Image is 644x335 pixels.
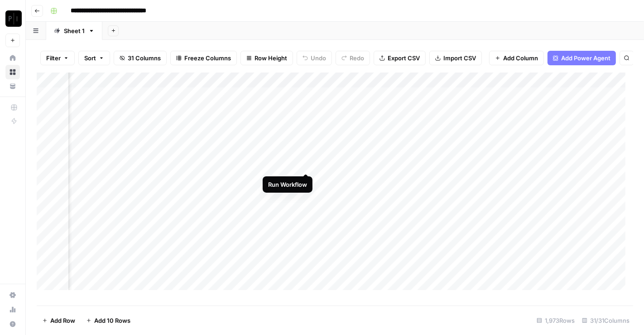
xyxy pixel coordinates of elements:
button: Freeze Columns [170,51,237,65]
button: Sort [78,51,110,65]
button: Add Power Agent [548,51,616,65]
span: Sort [84,53,96,63]
button: Add Row [37,313,81,328]
span: Freeze Columns [184,53,231,63]
span: Undo [311,53,326,63]
a: Settings [5,288,20,302]
button: 31 Columns [114,51,167,65]
span: Redo [350,53,364,63]
button: Workspace: Paragon (Prod) [5,7,20,30]
a: Home [5,51,20,65]
span: Export CSV [388,53,420,63]
span: Add Power Agent [561,53,610,63]
button: Import CSV [429,51,482,65]
span: Filter [46,53,61,63]
img: Paragon (Prod) Logo [5,10,22,27]
button: Export CSV [374,51,426,65]
span: Import CSV [443,53,476,63]
button: Row Height [240,51,293,65]
button: Help + Support [5,317,20,331]
a: Your Data [5,79,20,93]
div: 31/31 Columns [578,313,633,328]
span: 31 Columns [128,53,161,63]
a: Usage [5,302,20,317]
button: Redo [336,51,370,65]
div: Run Workflow [268,180,307,189]
div: Sheet 1 [64,26,85,35]
a: Browse [5,65,20,79]
button: Filter [40,51,75,65]
button: Add 10 Rows [81,313,136,328]
button: Undo [297,51,332,65]
a: Sheet 1 [46,22,102,40]
span: Add 10 Rows [94,316,130,325]
span: Row Height [255,53,287,63]
span: Add Column [503,53,538,63]
div: 1,973 Rows [533,313,578,328]
span: Add Row [50,316,75,325]
button: Add Column [489,51,544,65]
